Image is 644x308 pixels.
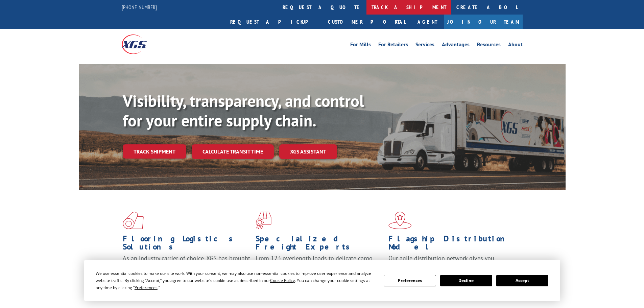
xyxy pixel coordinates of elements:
a: For Retailers [378,42,408,49]
div: Cookie Consent Prompt [84,260,560,301]
span: Our agile distribution network gives you nationwide inventory management on demand. [388,254,513,270]
img: xgs-icon-total-supply-chain-intelligence-red [123,212,144,229]
a: About [508,42,523,49]
a: Customer Portal [323,15,411,29]
span: Preferences [135,285,158,290]
span: Cookie Policy [270,278,295,283]
h1: Flooring Logistics Solutions [123,235,251,254]
a: Resources [477,42,501,49]
b: Visibility, transparency, and control for your entire supply chain. [123,90,364,131]
button: Decline [440,275,492,286]
img: xgs-icon-focused-on-flooring-red [256,212,271,229]
a: Calculate transit time [192,144,274,159]
img: xgs-icon-flagship-distribution-model-red [388,212,412,229]
a: Track shipment [123,144,186,159]
p: From 123 overlength loads to delicate cargo, our experienced staff knows the best way to move you... [256,254,383,284]
button: Accept [496,275,548,286]
h1: Flagship Distribution Model [388,235,516,254]
a: Advantages [442,42,470,49]
h1: Specialized Freight Experts [256,235,383,254]
button: Preferences [384,275,436,286]
a: Join Our Team [444,15,523,29]
a: Request a pickup [225,15,323,29]
a: Agent [411,15,444,29]
span: As an industry carrier of choice, XGS has brought innovation and dedication to flooring logistics... [123,254,250,278]
a: Services [415,42,434,49]
a: For Mills [350,42,371,49]
a: XGS ASSISTANT [279,144,337,159]
a: [PHONE_NUMBER] [122,4,157,10]
div: We use essential cookies to make our site work. With your consent, we may also use non-essential ... [96,270,376,291]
